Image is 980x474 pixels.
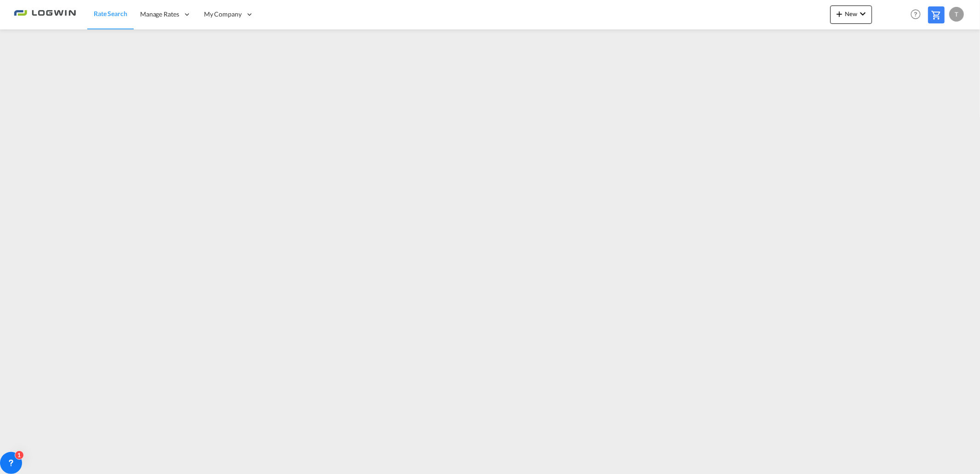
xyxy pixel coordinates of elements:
md-icon: icon-chevron-down [857,8,868,19]
span: Manage Rates [140,10,179,19]
md-icon: icon-plus 400-fg [834,8,845,19]
span: Help [908,6,923,22]
div: T [949,7,964,22]
div: Help [908,6,928,23]
img: 2761ae10d95411efa20a1f5e0282d2d7.png [14,4,76,25]
button: icon-plus 400-fgNewicon-chevron-down [830,6,872,24]
span: My Company [204,10,242,19]
span: New [834,10,868,17]
span: Rate Search [94,10,127,17]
